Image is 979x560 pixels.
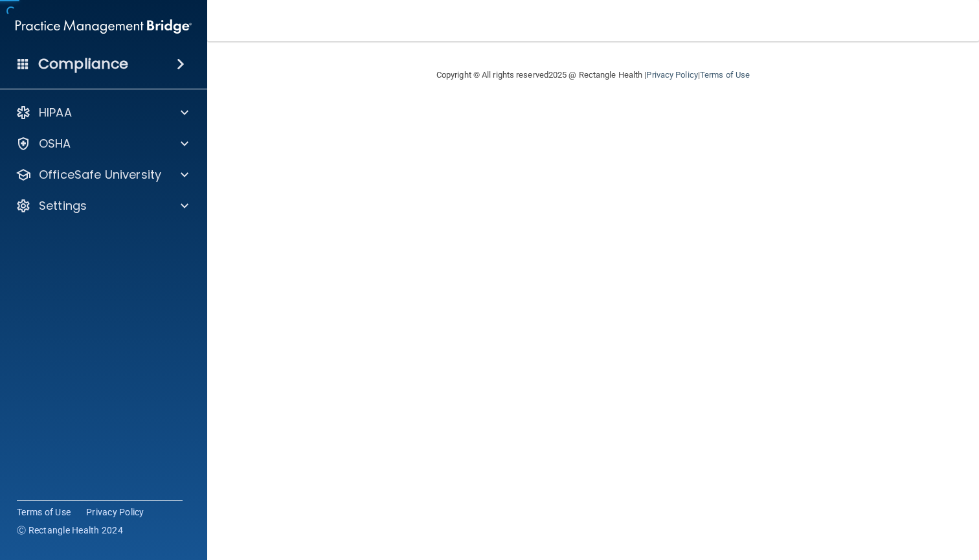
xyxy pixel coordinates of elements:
[16,167,188,183] a: OfficeSafe University
[39,136,71,151] p: OSHA
[16,105,188,120] a: HIPAA
[16,14,192,39] img: PMB logo
[700,70,750,80] a: Terms of Use
[86,506,144,519] a: Privacy Policy
[16,136,188,151] a: OSHA
[17,506,71,519] a: Terms of Use
[39,105,72,120] p: HIPAA
[39,167,161,183] p: OfficeSafe University
[646,70,697,80] a: Privacy Policy
[357,54,829,96] div: Copyright © All rights reserved 2025 @ Rectangle Health | |
[39,198,87,214] p: Settings
[38,55,128,73] h4: Compliance
[16,198,188,214] a: Settings
[17,524,123,537] span: Ⓒ Rectangle Health 2024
